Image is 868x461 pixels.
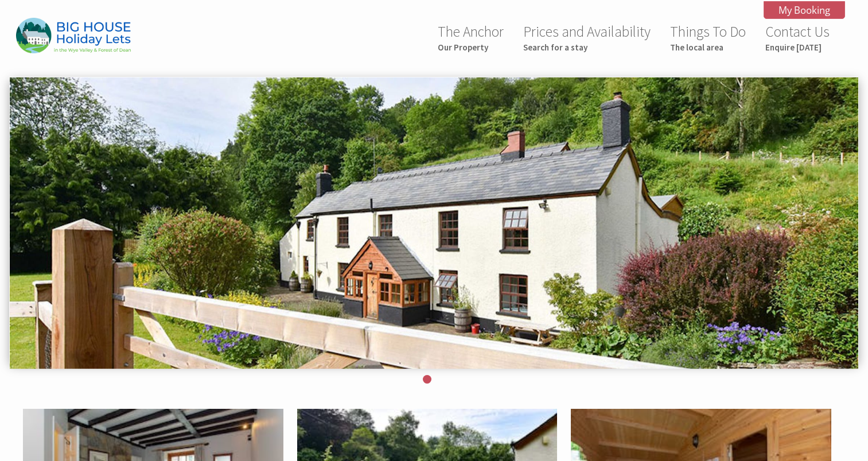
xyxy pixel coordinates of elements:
small: Enquire [DATE] [765,42,830,53]
img: The Anchor [16,18,131,53]
a: Prices and AvailabilitySearch for a stay [523,22,651,53]
a: My Booking [764,1,845,19]
a: Things To DoThe local area [670,22,746,53]
a: Contact UsEnquire [DATE] [765,22,830,53]
small: Our Property [438,42,504,53]
small: Search for a stay [523,42,651,53]
a: The AnchorOur Property [438,22,504,53]
small: The local area [670,42,746,53]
